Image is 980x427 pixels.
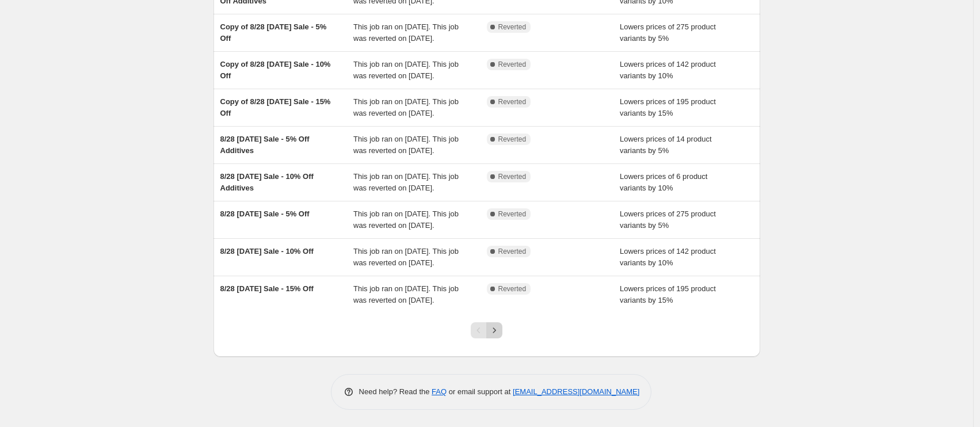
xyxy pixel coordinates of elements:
[220,60,331,80] span: Copy of 8/28 [DATE] Sale - 10% Off
[353,97,459,117] span: This job ran on [DATE]. This job was reverted on [DATE].
[498,135,527,144] span: Reverted
[471,322,502,338] nav: Pagination
[498,60,527,69] span: Reverted
[220,209,310,218] span: 8/28 [DATE] Sale - 5% Off
[620,247,716,267] span: Lowers prices of 142 product variants by 10%
[220,22,327,43] span: Copy of 8/28 [DATE] Sale - 5% Off
[498,284,527,293] span: Reverted
[620,209,716,230] span: Lowers prices of 275 product variants by 5%
[486,322,502,338] button: Next
[498,22,527,32] span: Reverted
[432,387,447,396] a: FAQ
[220,172,314,192] span: 8/28 [DATE] Sale - 10% Off Additives
[353,247,459,267] span: This job ran on [DATE]. This job was reverted on [DATE].
[498,247,527,256] span: Reverted
[220,247,314,256] span: 8/28 [DATE] Sale - 10% Off
[620,97,716,117] span: Lowers prices of 195 product variants by 15%
[353,60,459,80] span: This job ran on [DATE]. This job was reverted on [DATE].
[353,284,459,304] span: This job ran on [DATE]. This job was reverted on [DATE].
[447,387,513,396] span: or email support at
[498,209,527,219] span: Reverted
[353,172,459,192] span: This job ran on [DATE]. This job was reverted on [DATE].
[620,172,707,192] span: Lowers prices of 6 product variants by 10%
[359,387,432,396] span: Need help? Read the
[220,97,331,117] span: Copy of 8/28 [DATE] Sale - 15% Off
[353,135,459,155] span: This job ran on [DATE]. This job was reverted on [DATE].
[220,284,314,293] span: 8/28 [DATE] Sale - 15% Off
[498,97,527,106] span: Reverted
[620,135,712,155] span: Lowers prices of 14 product variants by 5%
[620,284,716,304] span: Lowers prices of 195 product variants by 15%
[620,22,716,43] span: Lowers prices of 275 product variants by 5%
[498,172,527,181] span: Reverted
[353,22,459,43] span: This job ran on [DATE]. This job was reverted on [DATE].
[513,387,639,396] a: [EMAIL_ADDRESS][DOMAIN_NAME]
[220,135,310,155] span: 8/28 [DATE] Sale - 5% Off Additives
[353,209,459,230] span: This job ran on [DATE]. This job was reverted on [DATE].
[620,60,716,80] span: Lowers prices of 142 product variants by 10%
